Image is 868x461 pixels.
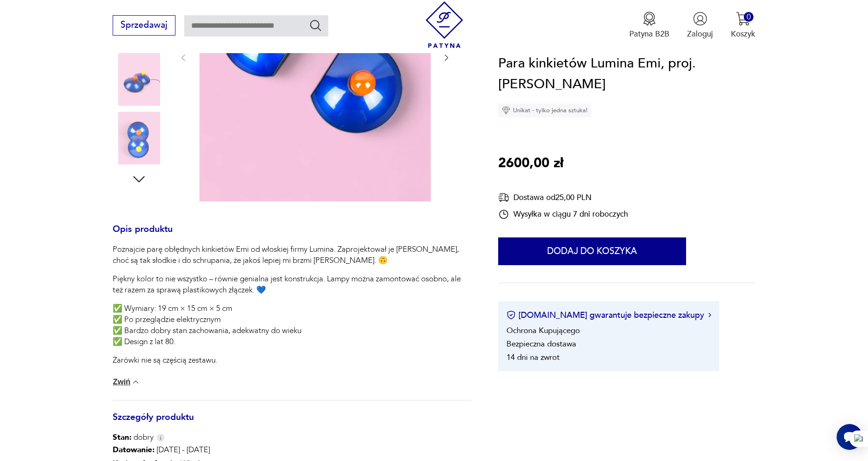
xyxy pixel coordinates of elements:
[113,443,210,457] p: [DATE] - [DATE]
[506,339,576,349] li: Bezpieczna dostawa
[113,355,471,366] p: Żarówki nie są częścią zestawu.
[421,1,468,48] img: Patyna - sklep z meblami i dekoracjami vintage
[708,313,711,318] img: Ikona strzałki w prawo
[498,192,509,203] img: Ikona dostawy
[837,424,862,450] iframe: Smartsupp widget button
[113,414,471,432] h3: Szczegóły produktu
[736,12,750,26] img: Ikona koszyka
[498,153,563,174] p: 2600,00 zł
[629,12,669,39] button: Patyna B2B
[731,29,755,39] p: Koszyk
[506,325,580,336] li: Ochrona Kupującego
[498,237,686,265] button: Dodaj do koszyka
[502,106,510,115] img: Ikona diamentu
[113,22,175,30] a: Sprzedawaj
[113,303,471,347] p: ✅ Wymiary: 19 cm × 15 cm × 5 cm ✅ Po przeglądzie elektrycznym ✅ Bardzo dobry stan zachowania, ade...
[693,12,707,26] img: Ikonka użytkownika
[498,209,628,220] div: Wysyłka w ciągu 7 dni roboczych
[731,12,755,39] button: 0Koszyk
[498,103,591,117] div: Unikat - tylko jedna sztuka!
[113,53,165,106] img: Zdjęcie produktu Para kinkietów Lumina Emi, proj. Tommaso Cimini
[506,309,711,321] button: [DOMAIN_NAME] gwarantuje bezpieczne zakupy
[113,444,155,455] b: Datowanie :
[113,15,175,36] button: Sprzedawaj
[506,311,516,320] img: Ikona certyfikatu
[687,12,713,39] button: Zaloguj
[642,12,657,26] img: Ikona medalu
[157,434,165,442] img: Info icon
[506,352,560,363] li: 14 dni na zwrot
[131,377,140,387] img: chevron down
[113,377,140,387] button: Zwiń
[687,29,713,39] p: Zaloguj
[629,12,669,39] a: Ikona medaluPatyna B2B
[113,112,165,164] img: Zdjęcie produktu Para kinkietów Lumina Emi, proj. Tommaso Cimini
[309,18,322,32] button: Szukaj
[113,244,471,266] p: Poznajcie parę obłędnych kinkietów Emi od włoskiej firmy Lumina. Zaprojektował je [PERSON_NAME], ...
[629,29,669,39] p: Patyna B2B
[113,226,471,244] h3: Opis produktu
[113,432,154,443] span: dobry
[744,12,753,22] div: 0
[498,53,755,95] h1: Para kinkietów Lumina Emi, proj. [PERSON_NAME]
[498,192,628,203] div: Dostawa od 25,00 PLN
[113,273,471,296] p: Piękny kolor to nie wszystko – równie genialna jest konstrukcja. Lampy można zamontować osobno, a...
[113,432,132,443] b: Stan:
